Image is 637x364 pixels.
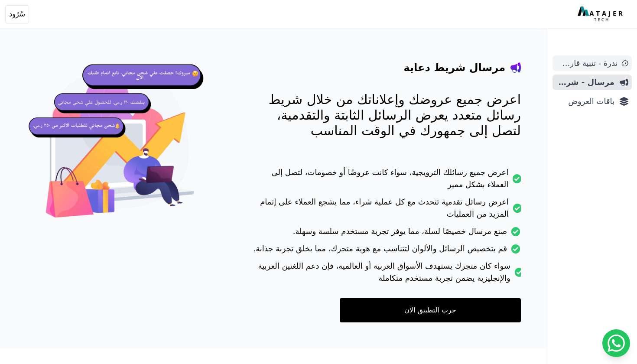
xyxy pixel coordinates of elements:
[249,166,521,196] li: اعرض جميع رسائلك الترويجية، سواء كانت عروضًا أو خصومات، لتصل إلى العملاء بشكل مميز
[249,260,521,289] li: سواء كان متجرك يستهدف الأسواق العربية أو العالمية، فإن دعم اللغتين العربية والإنجليزية يضمن تجربة...
[578,6,625,22] img: MatajerTech Logo
[556,76,614,88] span: مرسال - شريط دعاية
[404,61,505,75] h4: مرسال شريط دعاية
[5,5,29,23] button: سُرُود
[249,225,521,243] li: صنع مرسال خصيصًا لسلة، مما يوفر تجربة مستخدم سلسة وسهلة.
[556,57,617,69] span: ندرة - تنبية قارب علي النفاذ
[340,298,521,322] a: جرب التطبيق الان
[26,54,214,242] img: hero
[9,9,25,19] span: سُرُود
[249,196,521,225] li: اعرض رسائل تقدمية تتحدث مع كل عملية شراء، مما يشجع العملاء على إتمام المزيد من العمليات
[249,243,521,260] li: قم بتخصيص الرسائل والألوان لتتناسب مع هوية متجرك، مما يخلق تجربة جذابة.
[249,92,521,139] p: اعرض جميع عروضك وإعلاناتك من خلال شريط رسائل متعدد يعرض الرسائل الثابتة والتقدمية، لتصل إلى جمهور...
[556,95,614,107] span: باقات العروض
